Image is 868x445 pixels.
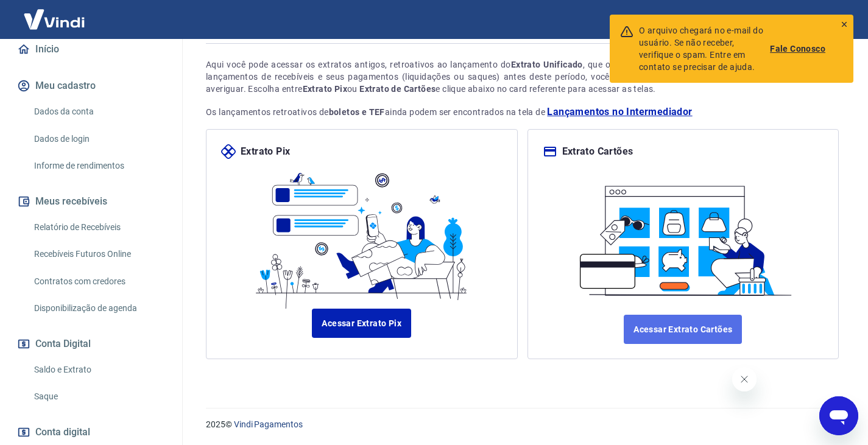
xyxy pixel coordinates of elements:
p: Extrato Pix [241,144,290,159]
div: Aqui você pode acessar os extratos antigos, retroativos ao lançamento do , que ocorreu entre feve... [206,58,839,95]
strong: Extrato Unificado [511,60,583,69]
img: Vindi [15,1,94,38]
a: Início [15,36,168,63]
a: Contratos com credores [29,269,168,294]
a: Lançamentos no Intermediador [547,105,692,119]
p: 2025 © [206,418,839,431]
a: Recebíveis Futuros Online [29,242,168,267]
img: ilustracard.1447bf24807628a904eb562bb34ea6f9.svg [571,173,796,300]
img: ilustrapix.38d2ed8fdf785898d64e9b5bf3a9451d.svg [249,159,474,309]
a: Disponibilização de agenda [29,296,168,321]
a: Saldo e Extrato [29,357,168,382]
a: Acessar Extrato Cartões [624,315,742,344]
p: Os lançamentos retroativos de ainda podem ser encontrados na tela de [206,105,839,119]
span: Olá! Precisa de ajuda? [7,9,102,18]
button: Meus recebíveis [15,188,168,215]
span: Conta digital [35,424,90,441]
button: Conta Digital [15,331,168,357]
a: Informe de rendimentos [29,153,168,178]
strong: Extrato de Cartões [359,84,436,94]
strong: Extrato Pix [303,84,347,94]
button: Meu cadastro [15,72,168,99]
a: Saque [29,384,168,409]
iframe: Botão para abrir a janela de mensagens [819,396,858,435]
a: Vindi Pagamentos [234,419,303,429]
strong: boletos e TEF [329,107,385,117]
a: Dados de login [29,127,168,152]
a: Fale Conosco [770,43,825,55]
p: Extrato Cartões [562,144,633,159]
a: Acessar Extrato Pix [312,309,411,338]
iframe: Fechar mensagem [732,367,757,391]
button: Sair [810,9,853,31]
a: Dados da conta [29,99,168,124]
a: Relatório de Recebíveis [29,215,168,240]
div: O arquivo chegará no e-mail do usuário. Se não receber, verifique o spam. Entre em contato se pre... [639,24,770,73]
